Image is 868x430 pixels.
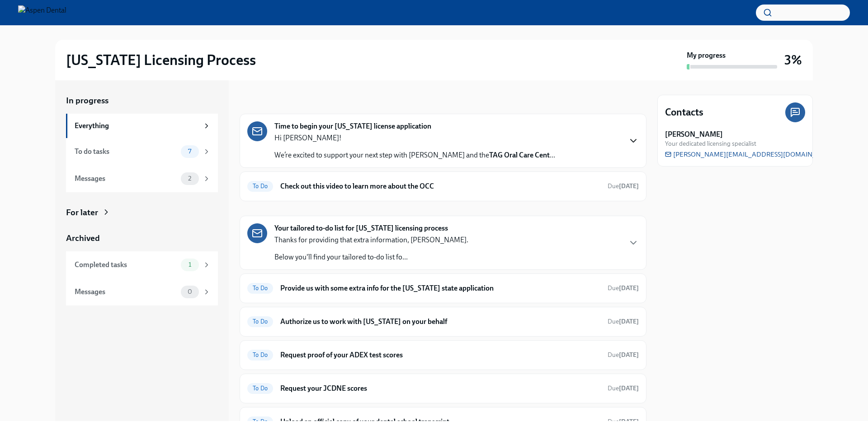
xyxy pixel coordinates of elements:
[247,318,273,325] span: To Do
[274,252,468,262] p: Below you'll find your tailored to-do list fo...
[608,351,639,359] span: Due
[280,283,600,293] h6: Provide us with some extra info for the [US_STATE] state application
[75,121,199,131] div: Everything
[75,260,177,270] div: Completed tasks
[280,350,600,360] h6: Request proof of your ADEX test scores
[66,232,218,244] a: Archived
[247,351,273,358] span: To Do
[247,418,273,425] span: To Do
[619,318,639,325] strong: [DATE]
[274,223,448,233] strong: Your tailored to-do list for [US_STATE] licensing process
[608,384,639,393] span: August 17th, 2025 09:00
[274,150,555,160] p: We’re excited to support your next step with [PERSON_NAME] and the ...
[665,106,703,119] h4: Contacts
[619,182,639,190] strong: [DATE]
[247,314,639,329] a: To DoAuthorize us to work with [US_STATE] on your behalfDue[DATE]
[608,284,639,292] span: Due
[665,139,756,148] span: Your dedicated licensing specialist
[66,114,218,138] a: Everything
[247,183,273,190] span: To Do
[247,281,639,296] a: To DoProvide us with some extra info for the [US_STATE] state applicationDue[DATE]
[182,288,198,295] span: 0
[489,151,550,159] strong: TAG Oral Care Cent
[183,261,197,268] span: 1
[274,133,555,143] p: Hi [PERSON_NAME]!
[247,285,273,291] span: To Do
[183,148,197,155] span: 7
[247,385,273,392] span: To Do
[608,284,639,292] span: August 17th, 2025 09:00
[240,95,282,106] div: In progress
[280,384,600,393] h6: Request your JCDNE scores
[608,418,639,425] span: Due
[608,417,639,426] span: September 9th, 2025 09:00
[183,175,197,182] span: 2
[608,182,639,190] span: Due
[619,418,639,425] strong: [DATE]
[280,181,600,191] h6: Check out this video to learn more about the OCC
[665,150,838,159] a: [PERSON_NAME][EMAIL_ADDRESS][DOMAIN_NAME]
[608,351,639,359] span: August 17th, 2025 09:00
[18,5,66,20] img: Aspen Dental
[608,317,639,326] span: August 26th, 2025 09:00
[280,417,600,427] h6: Upload an official copy of your dental school transcript
[280,317,600,327] h6: Authorize us to work with [US_STATE] on your behalf
[75,287,177,297] div: Messages
[66,51,256,69] h2: [US_STATE] Licensing Process
[608,384,639,392] span: Due
[75,174,177,184] div: Messages
[66,207,218,218] a: For later
[66,165,218,192] a: Messages2
[687,51,726,60] strong: My progress
[66,278,218,305] a: Messages0
[608,318,639,325] span: Due
[619,384,639,392] strong: [DATE]
[784,52,802,68] h3: 3%
[619,351,639,359] strong: [DATE]
[66,251,218,278] a: Completed tasks1
[619,284,639,292] strong: [DATE]
[247,179,639,194] a: To DoCheck out this video to learn more about the OCCDue[DATE]
[247,381,639,396] a: To DoRequest your JCDNE scoresDue[DATE]
[66,207,98,218] div: For later
[66,95,218,106] a: In progress
[665,129,723,139] strong: [PERSON_NAME]
[274,235,468,245] p: Thanks for providing that extra information, [PERSON_NAME].
[247,415,639,429] a: To DoUpload an official copy of your dental school transcriptDue[DATE]
[75,147,177,157] div: To do tasks
[608,182,639,190] span: August 21st, 2025 12:00
[274,121,431,131] strong: Time to begin your [US_STATE] license application
[247,348,639,362] a: To DoRequest proof of your ADEX test scoresDue[DATE]
[66,138,218,165] a: To do tasks7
